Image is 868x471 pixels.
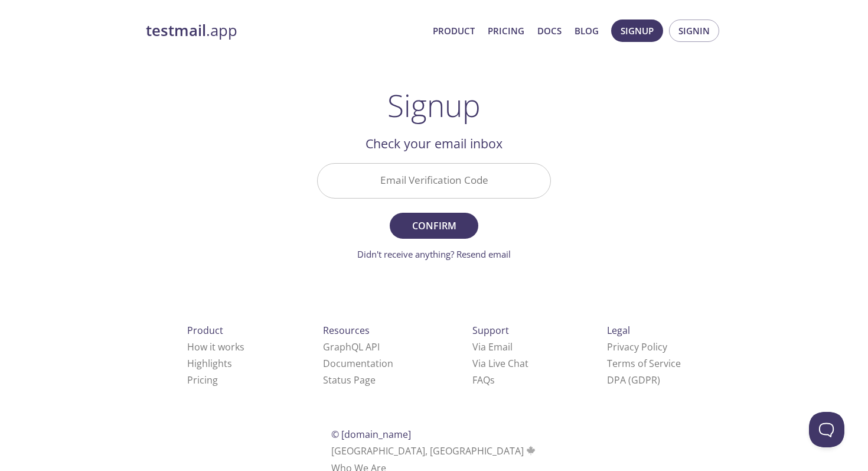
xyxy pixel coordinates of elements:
[387,87,481,123] h1: Signup
[331,428,411,441] span: © [DOMAIN_NAME]
[187,373,218,386] a: Pricing
[317,134,551,154] h2: Check your email inbox
[472,357,528,370] a: Via Live Chat
[607,373,660,386] a: DPA (GDPR)
[472,324,509,337] span: Support
[607,340,667,353] a: Privacy Policy
[669,20,719,42] button: Signin
[146,20,206,41] strong: testmail
[607,324,630,337] span: Legal
[187,324,223,337] span: Product
[323,340,380,353] a: GraphQL API
[537,23,562,38] a: Docs
[611,20,663,42] button: Signup
[323,373,376,386] a: Status Page
[607,357,681,370] a: Terms of Service
[472,373,495,386] a: FAQ
[490,373,495,386] span: s
[403,217,465,234] span: Confirm
[575,23,599,38] a: Blog
[678,23,710,38] span: Signin
[187,340,244,353] a: How it works
[809,412,844,447] iframe: Help Scout Beacon - Open
[331,444,537,457] span: [GEOGRAPHIC_DATA], [GEOGRAPHIC_DATA]
[187,357,232,370] a: Highlights
[390,213,478,239] button: Confirm
[146,21,423,41] a: testmail.app
[488,23,524,38] a: Pricing
[357,248,511,260] a: Didn't receive anything? Resend email
[472,340,513,353] a: Via Email
[323,357,393,370] a: Documentation
[433,23,475,38] a: Product
[323,324,370,337] span: Resources
[621,23,654,38] span: Signup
